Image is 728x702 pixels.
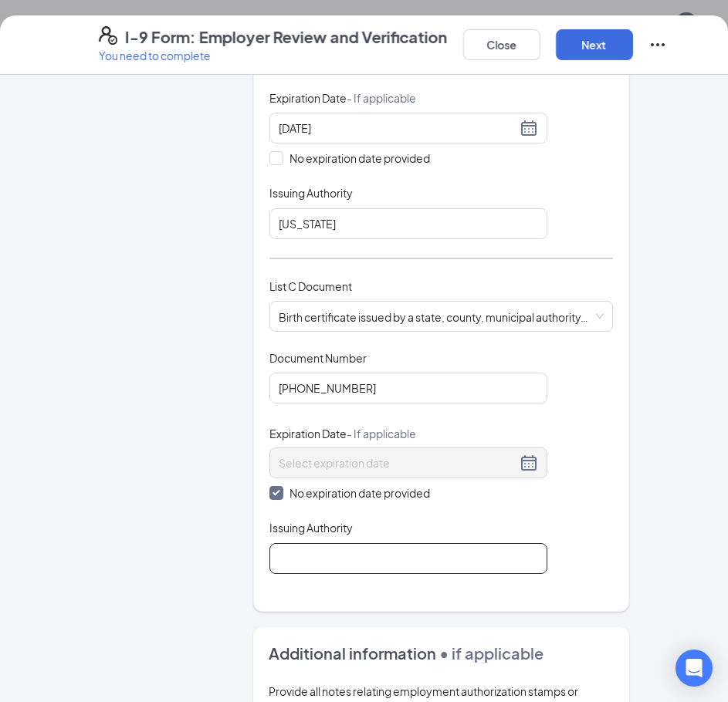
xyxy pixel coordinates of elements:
svg: FormI9EVerifyIcon [99,26,117,45]
button: Close [463,29,540,60]
span: No expiration date provided [283,484,436,501]
input: Select expiration date [279,454,516,471]
h4: I-9 Form: Employer Review and Verification [125,26,448,48]
p: You need to complete [99,48,448,63]
span: Issuing Authority [269,520,353,535]
input: 10/22/2033 [279,120,516,137]
span: • if applicable [436,643,543,663]
span: Expiration Date [269,90,416,106]
span: No expiration date provided [283,150,436,167]
span: Birth certificate issued by a state, county, municipal authority, or outlying possession of the [... [279,302,604,331]
button: Next [556,29,633,60]
span: Issuing Authority [269,185,353,201]
span: - If applicable [347,91,416,105]
span: List C Document [269,279,352,293]
span: - If applicable [347,427,416,440]
span: Document Number [269,350,367,366]
span: Expiration Date [269,426,416,441]
div: Open Intercom Messenger [676,650,713,687]
svg: Ellipses [648,35,667,54]
span: Additional information [269,643,436,663]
